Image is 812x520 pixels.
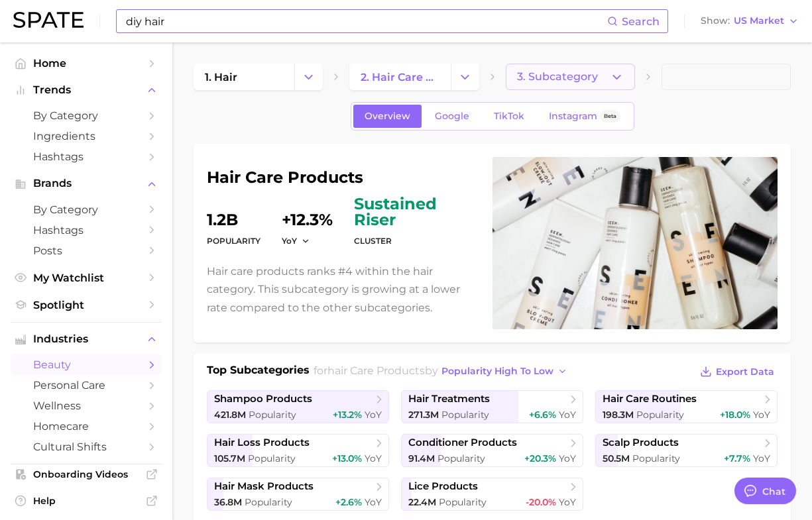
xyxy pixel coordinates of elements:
span: Hashtags [33,150,139,163]
span: scalp products [603,437,679,449]
a: Ingredients [11,126,162,146]
span: My Watchlist [33,272,139,284]
a: Overview [353,105,422,128]
button: Industries [11,329,162,349]
span: -20.0% [526,496,556,508]
a: by Category [11,199,162,220]
span: YoY [559,409,576,421]
span: 22.4m [408,496,436,508]
a: homecare [11,416,162,437]
button: Change Category [451,64,479,90]
span: shampoo products [214,393,312,405]
a: hair treatments271.3m Popularity+6.6% YoY [401,390,583,423]
span: TikTok [494,111,524,122]
img: SPATE [13,12,84,28]
a: Google [424,105,481,128]
span: YoY [365,409,382,421]
span: Export Data [716,366,774,378]
button: ShowUS Market [697,13,802,30]
span: Brands [33,178,139,189]
span: +20.3% [524,452,556,464]
span: hair care products [327,364,425,377]
h1: Top Subcategories [207,362,310,382]
span: 1. hair [205,71,237,83]
a: lice products22.4m Popularity-20.0% YoY [401,478,583,511]
input: Search here for a brand, industry, or ingredient [125,10,607,32]
span: Google [435,111,469,122]
span: Popularity [248,452,296,464]
span: 105.7m [214,452,245,464]
span: Popularity [437,452,485,464]
span: +2.6% [335,496,362,508]
span: Help [33,495,139,507]
span: YoY [753,452,770,464]
span: US Market [734,17,784,25]
dd: +12.3% [282,196,333,228]
a: cultural shifts [11,437,162,457]
a: Onboarding Videos [11,464,162,484]
span: YoY [365,496,382,508]
a: Posts [11,240,162,261]
span: Spotlight [33,299,139,311]
span: hair care routines [603,393,697,405]
span: YoY [559,452,576,464]
span: Overview [365,111,410,122]
span: popularity high to low [441,366,553,377]
a: Hashtags [11,220,162,240]
span: Home [33,57,139,70]
span: Hashtags [33,224,139,236]
a: hair mask products36.8m Popularity+2.6% YoY [207,478,389,511]
a: scalp products50.5m Popularity+7.7% YoY [595,434,778,467]
a: 2. hair care products [349,64,450,90]
a: My Watchlist [11,268,162,288]
span: Trends [33,84,139,96]
span: +18.0% [720,409,750,421]
span: sustained riser [354,196,477,228]
button: YoY [282,235,310,246]
a: conditioner products91.4m Popularity+20.3% YoY [401,434,583,467]
span: beauty [33,358,139,371]
a: hair care routines198.3m Popularity+18.0% YoY [595,390,778,423]
a: hair loss products105.7m Popularity+13.0% YoY [207,434,389,467]
span: Popularity [441,409,489,421]
span: cultural shifts [33,441,139,453]
a: TikTok [483,105,536,128]
span: Industries [33,333,139,345]
a: by Category [11,105,162,126]
span: hair treatments [408,393,490,405]
a: beauty [11,354,162,375]
span: +6.6% [529,409,556,421]
span: conditioner products [408,437,517,449]
span: by Category [33,203,139,216]
span: hair mask products [214,480,314,493]
button: 3. Subcategory [506,64,635,90]
button: Trends [11,80,162,100]
span: 421.8m [214,409,246,421]
span: for by [314,364,571,377]
a: Spotlight [11,295,162,315]
span: 3. Subcategory [517,71,598,83]
a: personal care [11,375,162,395]
span: 50.5m [603,452,630,464]
span: 91.4m [408,452,435,464]
a: shampoo products421.8m Popularity+13.2% YoY [207,390,389,423]
span: Popularity [245,496,292,508]
a: Hashtags [11,146,162,167]
span: Show [701,17,730,25]
span: lice products [408,480,478,493]
span: Search [622,15,660,28]
h1: hair care products [207,170,477,185]
span: +7.7% [724,452,750,464]
dt: Popularity [207,233,261,249]
span: homecare [33,420,139,433]
span: 271.3m [408,409,439,421]
p: Hair care products ranks #4 within the hair category. This subcategory is growing at a lower rate... [207,262,477,317]
span: Ingredients [33,130,139,142]
span: Beta [604,111,616,122]
button: Export Data [697,362,778,381]
button: Brands [11,174,162,193]
span: Instagram [549,111,597,122]
span: +13.0% [332,452,362,464]
a: 1. hair [194,64,294,90]
span: +13.2% [333,409,362,421]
